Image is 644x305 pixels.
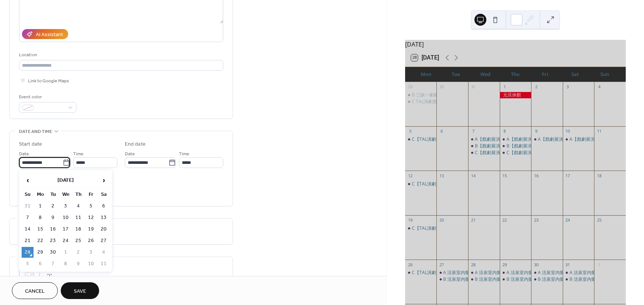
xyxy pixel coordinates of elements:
[596,217,602,223] div: 25
[60,247,72,258] td: 1
[34,212,46,223] td: 8
[85,212,97,223] td: 12
[436,276,468,283] div: B 活泉室內樂團 / 何裕天
[569,276,639,283] div: B 活泉室內樂團 / [PERSON_NAME]
[72,224,84,235] td: 18
[47,258,59,269] td: 7
[72,201,84,212] td: 4
[85,247,97,258] td: 3
[501,67,530,82] div: Thu
[533,262,539,267] div: 30
[36,31,63,39] div: AI Assistant
[590,67,620,82] div: Sun
[468,150,500,156] div: C【戲劇展演】裝台 / 戲箱文化劇團 / 林宗澄
[502,84,508,90] div: 1
[405,99,437,105] div: C TAL演劇實驗室-鈴木團練 / 黃羿真
[12,282,58,299] button: Cancel
[500,136,531,143] div: A【戲劇展演】裝台 / 戲箱文化劇團 / 林宗澄
[22,189,34,200] th: Su
[475,136,583,143] div: A【戲劇展演】裝台 / 戲箱文化劇團 / [PERSON_NAME]
[407,128,413,134] div: 5
[405,92,437,98] div: B 三缺一劇團 / 蔡茵茵
[98,258,110,269] td: 11
[60,235,72,246] td: 24
[475,270,544,276] div: A 活泉室內樂團 / [PERSON_NAME]
[85,201,97,212] td: 5
[19,128,52,136] span: Date and time
[85,224,97,235] td: 19
[475,276,544,283] div: B 活泉室內樂團 / [PERSON_NAME]
[502,173,508,178] div: 15
[443,276,513,283] div: B 活泉室內樂團 / [PERSON_NAME]
[85,235,97,246] td: 26
[436,270,468,276] div: A 活泉室內樂團 / 何裕天
[19,51,222,59] div: Location
[412,181,529,187] div: C【TAL演劇實驗室】-[PERSON_NAME] / [PERSON_NAME]
[60,212,72,223] td: 10
[538,270,607,276] div: A 活泉室內樂團 / [PERSON_NAME]
[500,150,531,156] div: C【戲劇展演】裝台 / 戲箱文化劇團 / 林宗澄
[565,217,571,223] div: 24
[74,287,86,295] span: Save
[506,270,576,276] div: A 活泉室內樂團 / [PERSON_NAME]
[22,201,34,212] td: 31
[502,217,508,223] div: 22
[443,270,513,276] div: A 活泉室內樂團 / [PERSON_NAME]
[533,128,539,134] div: 9
[560,67,590,82] div: Sat
[98,173,109,188] span: ›
[405,40,626,49] div: [DATE]
[28,77,69,85] span: Link to Google Maps
[565,262,571,267] div: 31
[412,99,521,105] div: C TAL演劇實驗室-[PERSON_NAME] / [PERSON_NAME]
[22,247,34,258] td: 28
[34,201,46,212] td: 1
[565,173,571,178] div: 17
[569,270,639,276] div: A 活泉室內樂團 / [PERSON_NAME]
[407,262,413,267] div: 26
[405,181,437,187] div: C【TAL演劇實驗室】-鈴木團練 / 賴峻祥
[470,128,476,134] div: 7
[475,143,583,149] div: B【戲劇展演】裝台 / 戲箱文化劇團 / [PERSON_NAME]
[60,224,72,235] td: 17
[533,173,539,178] div: 16
[47,247,59,258] td: 30
[470,173,476,178] div: 14
[34,224,46,235] td: 15
[60,189,72,200] th: We
[22,29,68,39] button: AI Assistant
[34,258,46,269] td: 6
[19,140,42,148] div: Start date
[596,128,602,134] div: 11
[19,93,75,101] div: Event color
[470,84,476,90] div: 31
[439,84,444,90] div: 30
[25,287,45,295] span: Cancel
[47,201,59,212] td: 2
[468,143,500,149] div: B【戲劇展演】裝台 / 戲箱文化劇團 / 林宗澄
[470,262,476,267] div: 28
[98,235,110,246] td: 27
[98,212,110,223] td: 13
[72,189,84,200] th: Th
[439,262,444,267] div: 27
[565,128,571,134] div: 10
[533,84,539,90] div: 2
[470,217,476,223] div: 21
[72,212,84,223] td: 11
[22,235,34,246] td: 21
[22,258,34,269] td: 5
[506,150,615,156] div: C【戲劇展演】裝台 / 戲箱文化劇團 / [PERSON_NAME]
[47,224,59,235] td: 16
[565,84,571,90] div: 3
[407,84,413,90] div: 29
[530,67,560,82] div: Fri
[47,212,59,223] td: 9
[85,258,97,269] td: 10
[439,217,444,223] div: 20
[98,189,110,200] th: Sa
[468,276,500,283] div: B 活泉室內樂團 / 何裕天
[531,276,563,283] div: B 活泉室內樂團 / 何裕天
[531,136,563,143] div: A【戲劇展演】演出 / 戲箱文化劇團 / 林宗澄
[411,67,441,82] div: Mon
